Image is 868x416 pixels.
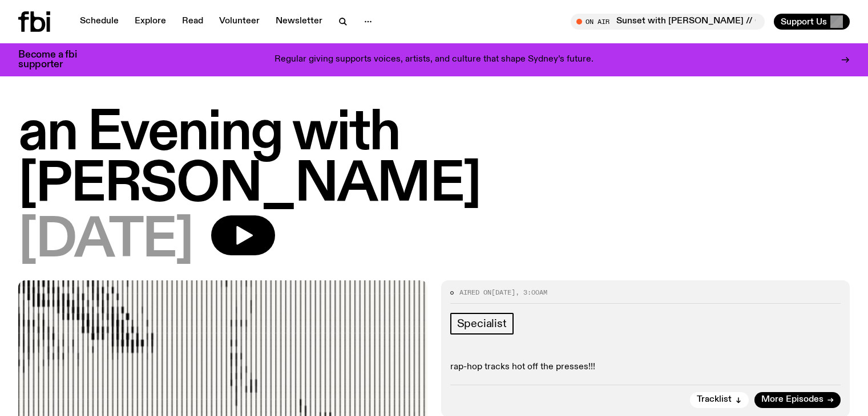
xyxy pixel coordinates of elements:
[491,288,515,297] span: [DATE]
[754,392,841,408] a: More Episodes
[761,395,823,404] span: More Episodes
[690,392,749,408] button: Tracklist
[274,55,594,65] p: Regular giving supports voices, artists, and culture that shape Sydney’s future.
[459,288,491,297] span: Aired on
[212,14,267,30] a: Volunteer
[73,14,126,30] a: Schedule
[18,215,193,267] span: [DATE]
[175,14,210,30] a: Read
[774,14,850,30] button: Support Us
[515,288,547,297] span: , 3:00am
[269,14,329,30] a: Newsletter
[18,108,850,211] h1: an Evening with [PERSON_NAME]
[450,313,514,335] a: Specialist
[697,395,732,404] span: Tracklist
[781,17,827,27] span: Support Us
[571,14,765,30] button: On AirSunset with [PERSON_NAME] // Guest Mix: [PERSON_NAME]
[450,362,841,373] p: rap-hop tracks hot off the presses!!!
[18,50,91,70] h3: Become a fbi supporter
[128,14,173,30] a: Explore
[457,317,507,330] span: Specialist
